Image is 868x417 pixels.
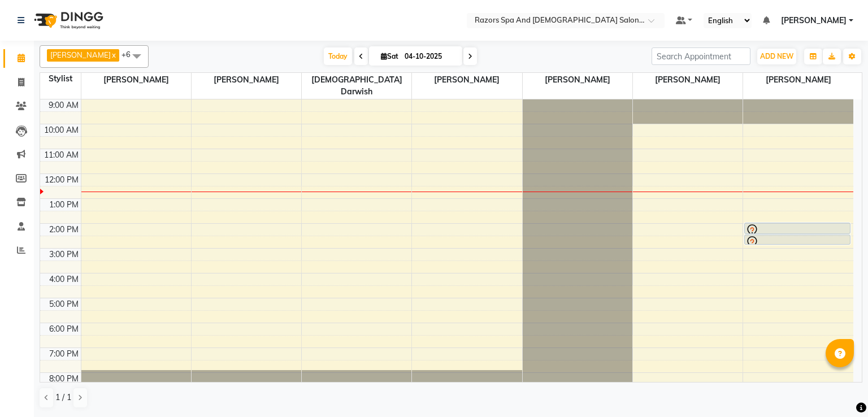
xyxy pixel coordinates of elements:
[47,298,81,310] div: 5:00 PM
[47,323,81,335] div: 6:00 PM
[40,73,81,85] div: Stylist
[121,50,139,59] span: +6
[378,52,401,60] span: Sat
[42,124,81,136] div: 10:00 AM
[46,99,81,111] div: 9:00 AM
[324,47,352,65] span: Today
[55,392,71,403] span: 1 / 1
[47,224,81,236] div: 2:00 PM
[47,249,81,260] div: 3:00 PM
[47,373,81,385] div: 8:00 PM
[42,149,81,161] div: 11:00 AM
[781,15,847,27] span: [PERSON_NAME]
[401,48,458,65] input: 2025-10-04
[192,73,301,87] span: [PERSON_NAME]
[81,73,191,87] span: [PERSON_NAME]
[412,73,522,87] span: [PERSON_NAME]
[47,199,81,211] div: 1:00 PM
[652,47,750,65] input: Search Appointment
[302,73,411,99] span: [DEMOGRAPHIC_DATA] Darwish
[42,174,81,186] div: 12:00 PM
[757,49,796,64] button: ADD NEW
[47,273,81,285] div: 4:00 PM
[29,5,106,36] img: logo
[111,50,116,59] a: x
[760,52,793,60] span: ADD NEW
[47,348,81,360] div: 7:00 PM
[745,235,850,244] div: Enoc, TK01, 02:30 PM-02:55 PM, [PERSON_NAME] CRAFTING
[821,372,857,406] iframe: chat widget
[50,50,111,59] span: [PERSON_NAME]
[745,223,850,233] div: Enoc, TK01, 02:00 PM-02:30 PM, HAIR STYLE (WASH+BLOWDRY)
[743,73,853,87] span: [PERSON_NAME]
[523,73,632,87] span: [PERSON_NAME]
[633,73,743,87] span: [PERSON_NAME]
